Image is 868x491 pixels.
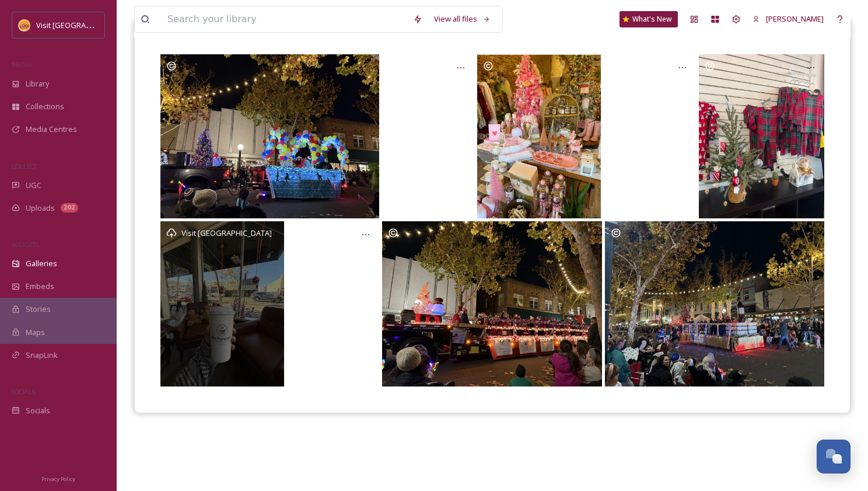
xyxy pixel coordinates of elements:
span: Galleries [26,258,57,269]
span: SOCIALS [12,387,35,396]
a: View all files [428,8,496,30]
a: Visit [GEOGRAPHIC_DATA] [159,221,285,386]
span: SnapLink [26,350,58,361]
span: Collections [26,101,64,112]
input: Search your library [162,6,407,32]
span: Uploads [26,203,55,214]
a: What's New [619,11,678,27]
img: Square%20Social%20Visit%20Lodi.png [19,19,30,31]
button: Open Chat [817,440,850,473]
span: Library [26,78,49,89]
a: [PERSON_NAME] [747,8,829,30]
span: Privacy Policy [41,475,75,483]
span: Media Centres [26,124,77,135]
span: COLLECT [12,162,37,170]
span: Socials [26,405,50,416]
span: Embeds [26,281,54,292]
span: Visit [GEOGRAPHIC_DATA] [36,19,127,30]
span: WIDGETS [12,240,38,249]
span: [PERSON_NAME] [766,13,824,24]
span: Stories [26,304,51,315]
a: Privacy Policy [41,471,75,485]
span: UGC [26,180,41,191]
div: 202 [61,203,78,213]
span: Visit [GEOGRAPHIC_DATA] [181,228,272,238]
span: MEDIA [12,60,32,69]
span: Maps [26,327,45,338]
